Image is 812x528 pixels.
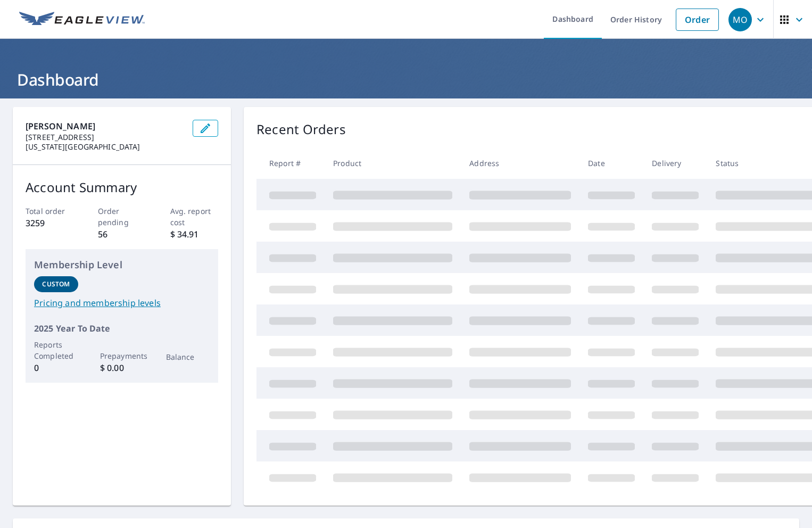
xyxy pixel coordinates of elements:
[26,205,74,217] p: Total order
[34,258,210,272] p: Membership Level
[42,279,70,289] p: Custom
[26,217,74,229] p: 3259
[170,228,219,241] p: $ 34.91
[170,205,219,228] p: Avg. report cost
[13,69,799,90] h1: Dashboard
[256,120,346,139] p: Recent Orders
[26,142,184,152] p: [US_STATE][GEOGRAPHIC_DATA]
[325,147,461,179] th: Product
[256,147,325,179] th: Report #
[100,361,144,374] p: $ 0.00
[34,322,210,335] p: 2025 Year To Date
[676,9,719,31] a: Order
[34,361,78,374] p: 0
[579,147,643,179] th: Date
[461,147,579,179] th: Address
[34,339,78,361] p: Reports Completed
[98,205,146,228] p: Order pending
[26,178,218,197] p: Account Summary
[26,133,184,142] p: [STREET_ADDRESS]
[98,228,146,241] p: 56
[100,350,144,361] p: Prepayments
[166,351,210,362] p: Balance
[26,120,184,133] p: [PERSON_NAME]
[643,147,707,179] th: Delivery
[19,12,145,28] img: EV Logo
[728,8,752,31] div: MO
[34,296,210,309] a: Pricing and membership levels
